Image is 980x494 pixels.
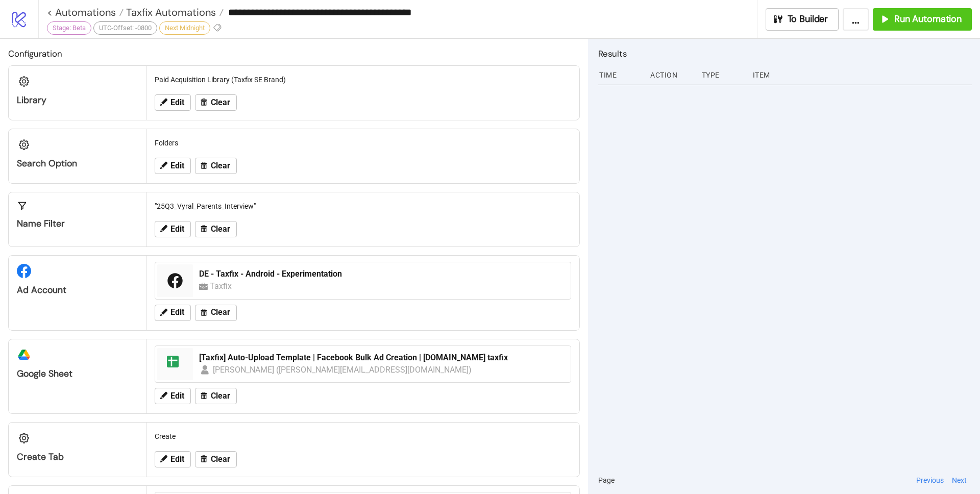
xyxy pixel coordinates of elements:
span: Clear [211,455,230,464]
button: Clear [195,94,237,111]
h2: Configuration [8,47,580,60]
button: Edit [155,388,191,404]
div: Stage: Beta [47,21,91,35]
div: Taxfix [210,280,235,292]
div: Action [649,65,693,85]
div: Create Tab [17,451,138,463]
span: Clear [211,308,230,317]
a: Taxfix Automations [124,7,224,17]
button: Next [949,475,970,486]
span: Edit [170,225,184,234]
button: Edit [155,94,191,111]
div: DE - Taxfix - Android - Experimentation [199,268,565,280]
span: Clear [211,161,230,170]
div: Item [752,65,972,85]
button: Previous [913,475,947,486]
span: Clear [211,391,230,401]
button: Clear [195,451,237,467]
button: Run Automation [873,8,972,31]
button: Clear [195,221,237,237]
span: Clear [211,225,230,234]
button: To Builder [766,8,839,31]
div: UTC-Offset: -0800 [93,21,157,35]
div: Google Sheet [17,368,138,380]
div: Create [151,427,575,446]
div: Library [17,94,138,106]
div: [PERSON_NAME] ([PERSON_NAME][EMAIL_ADDRESS][DOMAIN_NAME]) [213,363,472,376]
div: Time [598,65,642,85]
span: Page [598,475,615,486]
h2: Results [598,47,972,60]
span: Edit [170,308,184,317]
div: Paid Acquisition Library (Taxfix SE Brand) [151,70,575,89]
span: Clear [211,98,230,107]
button: Edit [155,221,191,237]
span: Run Automation [894,13,962,25]
button: Clear [195,388,237,404]
div: Name Filter [17,218,138,230]
span: To Builder [788,13,828,25]
span: Taxfix Automations [124,6,216,19]
span: Edit [170,455,184,464]
div: Type [701,65,745,85]
div: Search Option [17,158,138,169]
div: [Taxfix] Auto-Upload Template | Facebook Bulk Ad Creation | [DOMAIN_NAME] taxfix [199,352,565,363]
button: ... [843,8,869,31]
span: Edit [170,161,184,170]
div: Ad Account [17,284,138,296]
button: Clear [195,305,237,321]
button: Edit [155,158,191,174]
span: Edit [170,98,184,107]
button: Clear [195,158,237,174]
div: "25Q3_Vyral_Parents_Interview" [151,196,575,216]
div: Folders [151,133,575,153]
span: Edit [170,391,184,401]
button: Edit [155,451,191,467]
button: Edit [155,305,191,321]
a: < Automations [47,7,124,17]
div: Next Midnight [159,21,210,35]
